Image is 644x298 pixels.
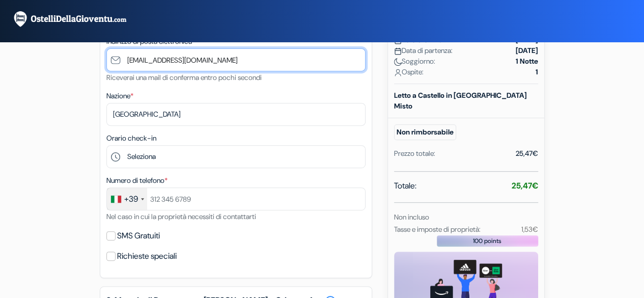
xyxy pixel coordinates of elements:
label: SMS Gratuiti [117,229,160,243]
img: moon.svg [394,58,402,66]
small: Non rimborsabile [394,124,456,140]
b: Letto a Castello in [GEOGRAPHIC_DATA] Misto [394,91,527,111]
label: Orario check-in [106,133,156,144]
label: Numero di telefono [106,175,167,186]
small: Non incluso [394,212,429,222]
span: Soggiorno: [394,56,435,67]
span: Totale: [394,180,416,192]
img: calendar.svg [394,47,402,55]
small: Tasse e imposte di proprietà: [394,225,481,234]
img: user_icon.svg [394,69,402,76]
strong: 1 [536,67,538,77]
div: 25,47€ [516,148,538,159]
small: Nel caso in cui la proprietà necessiti di contattarti [106,212,256,221]
input: Inserisci il tuo indirizzo email [106,48,366,71]
div: Italy (Italia): +39 [107,188,147,210]
strong: 25,47€ [512,180,538,191]
span: Ospite: [394,67,424,77]
div: Prezzo totale: [394,148,435,159]
label: Richieste speciali [117,249,177,263]
small: 1,53€ [521,225,538,234]
strong: 1 Notte [516,56,538,67]
strong: [DATE] [516,45,538,56]
img: OstelliDellaGioventu.com [12,10,139,28]
input: 312 345 6789 [106,187,366,210]
span: Data di partenza: [394,45,453,56]
div: +39 [124,193,138,205]
span: 100 points [473,236,501,246]
small: Riceverai una mail di conferma entro pochi secondi [106,73,262,82]
label: Nazione [106,91,133,101]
